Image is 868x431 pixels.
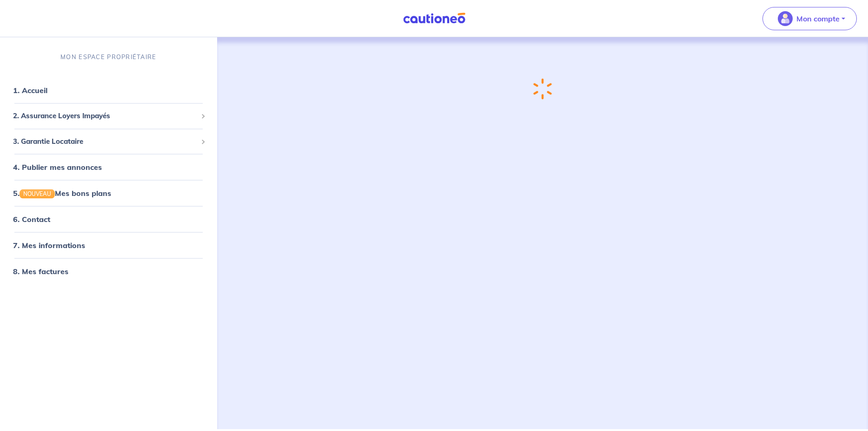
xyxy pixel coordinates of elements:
a: 1. Accueil [13,86,47,95]
div: 1. Accueil [4,81,213,100]
a: 8. Mes factures [13,267,68,276]
p: MON ESPACE PROPRIÉTAIRE [60,53,156,61]
div: 8. Mes factures [4,262,213,281]
img: Cautioneo [399,13,469,24]
img: illu_account_valid_menu.svg [778,11,793,26]
p: Mon compte [796,13,840,24]
a: 5.NOUVEAUMes bons plans [13,189,111,198]
div: 4. Publier mes annonces [4,158,213,176]
div: 3. Garantie Locataire [4,132,213,150]
img: loading-spinner [533,78,552,100]
a: 4. Publier mes annonces [13,162,102,172]
span: 3. Garantie Locataire [13,136,197,147]
div: 2. Assurance Loyers Impayés [4,107,213,125]
div: 7. Mes informations [4,236,213,255]
a: 6. Contact [13,215,50,224]
a: 7. Mes informations [13,241,85,250]
span: 2. Assurance Loyers Impayés [13,111,197,121]
button: illu_account_valid_menu.svgMon compte [762,7,857,30]
div: 5.NOUVEAUMes bons plans [4,184,213,202]
div: 6. Contact [4,210,213,229]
